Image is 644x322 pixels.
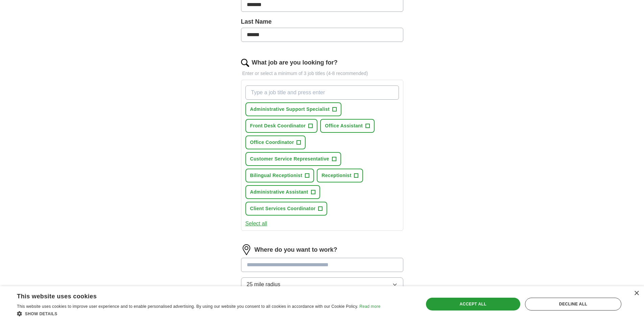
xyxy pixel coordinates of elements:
[250,155,329,163] span: Customer Service Representative
[245,202,328,216] button: Client Services Coordinator
[250,205,316,212] span: Client Services Coordinator
[241,59,249,67] img: search.png
[359,304,380,309] a: Read more, opens a new window
[250,139,294,146] span: Office Coordinator
[245,102,342,116] button: Administrative Support Specialist
[241,70,403,77] p: Enter or select a minimum of 3 job titles (4-8 recommended)
[245,169,314,182] button: Bilingual Receptionist
[250,122,306,129] span: Front Desk Coordinator
[325,122,363,129] span: Office Assistant
[245,185,320,199] button: Administrative Assistant
[317,169,363,182] button: Receptionist
[241,17,403,26] label: Last Name
[245,119,318,133] button: Front Desk Coordinator
[255,245,337,254] label: Where do you want to work?
[245,135,306,149] button: Office Coordinator
[241,244,252,255] img: location.png
[17,290,363,300] div: This website uses cookies
[241,277,403,292] button: 25 mile radius
[17,304,358,309] span: This website uses cookies to improve user experience and to enable personalised advertising. By u...
[25,312,57,316] span: Show details
[250,106,330,113] span: Administrative Support Specialist
[426,298,520,311] div: Accept all
[321,172,351,179] span: Receptionist
[245,85,399,100] input: Type a job title and press enter
[245,220,267,228] button: Select all
[250,189,308,196] span: Administrative Assistant
[252,58,338,67] label: What job are you looking for?
[525,298,621,311] div: Decline all
[634,291,639,296] div: Close
[17,310,380,317] div: Show details
[247,280,281,289] span: 25 mile radius
[320,119,375,133] button: Office Assistant
[250,172,303,179] span: Bilingual Receptionist
[245,152,341,166] button: Customer Service Representative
